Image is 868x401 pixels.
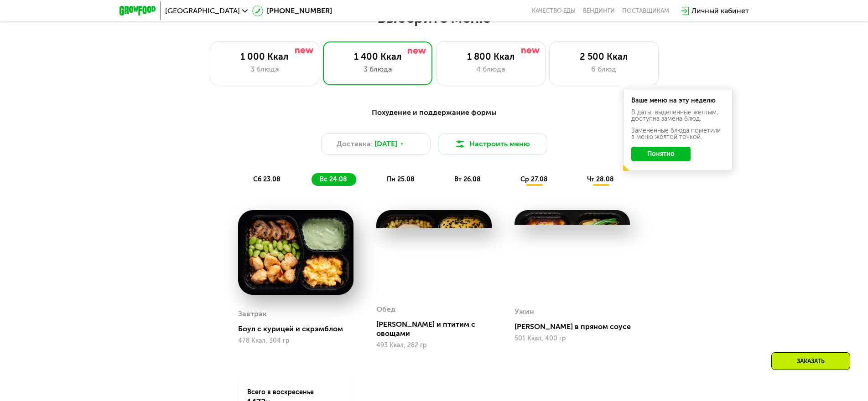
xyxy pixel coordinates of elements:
span: сб 23.08 [253,175,281,183]
div: Ваше меню на эту неделю [631,98,724,104]
div: 4 блюда [446,64,536,75]
span: ср 27.08 [520,175,548,183]
a: Качество еды [532,7,576,15]
span: вт 26.08 [454,175,481,183]
a: [PHONE_NUMBER] [252,5,332,16]
div: Заменённые блюда пометили в меню жёлтой точкой. [631,128,724,140]
div: Заказать [771,352,850,370]
span: вс 24.08 [320,175,347,183]
span: [GEOGRAPHIC_DATA] [165,7,240,15]
div: Боул с курицей и скрэмблом [238,324,361,334]
div: Личный кабинет [691,5,749,16]
div: 493 Ккал, 282 гр [376,342,492,349]
button: Понятно [631,147,691,161]
div: 1 800 Ккал [446,51,536,62]
div: 478 Ккал, 304 гр [238,337,353,344]
span: [DATE] [374,139,397,149]
a: Вендинги [583,7,615,15]
div: [PERSON_NAME] в пряном соусе [515,322,637,331]
div: Завтрак [238,307,267,321]
div: Обед [376,303,395,316]
span: пн 25.08 [387,175,415,183]
div: Похудение и поддержание формы [164,107,704,118]
div: поставщикам [622,7,669,15]
div: [PERSON_NAME] и птитим с овощами [376,320,499,338]
div: 2 500 Ккал [559,51,649,62]
div: 3 блюда [219,64,310,75]
div: 6 блюд [559,64,649,75]
div: 1 400 Ккал [333,51,423,62]
span: чт 28.08 [587,175,614,183]
div: Ужин [515,305,534,319]
div: 501 Ккал, 400 гр [515,335,630,342]
button: Настроить меню [438,133,547,155]
span: Доставка: [337,139,373,149]
div: 3 блюда [333,64,423,75]
div: В даты, выделенные желтым, доступна замена блюд. [631,109,724,122]
div: 1 000 Ккал [219,51,310,62]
